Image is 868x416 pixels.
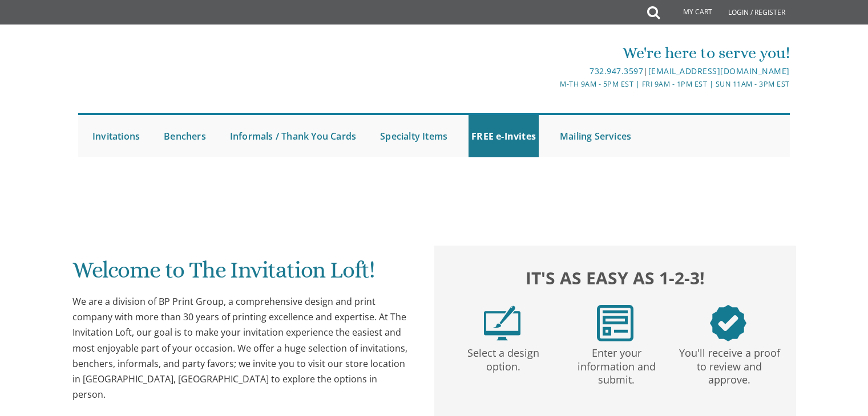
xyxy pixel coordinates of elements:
a: Specialty Items [377,115,450,157]
a: 732.947.3597 [590,66,643,76]
a: Informals / Thank You Cards [227,115,359,157]
div: M-Th 9am - 5pm EST | Fri 9am - 1pm EST | Sun 11am - 3pm EST [316,78,790,90]
a: My Cart [659,1,720,24]
a: Benchers [161,115,209,157]
p: Enter your information and submit. [562,341,671,387]
img: step2.png [597,305,633,341]
a: [EMAIL_ADDRESS][DOMAIN_NAME] [648,66,790,76]
div: We are a division of BP Print Group, a comprehensive design and print company with more than 30 y... [72,294,411,402]
p: You'll receive a proof to review and approve. [675,341,784,387]
a: FREE e-Invites [469,115,539,157]
a: Mailing Services [557,115,634,157]
p: Select a design option. [449,341,558,374]
img: step3.png [710,305,746,341]
a: Invitations [90,115,143,157]
h1: Welcome to The Invitation Loft! [72,258,411,291]
img: step1.png [484,305,520,341]
div: | [316,64,790,78]
h2: It's as easy as 1-2-3! [446,265,785,291]
div: We're here to serve you! [316,42,790,64]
